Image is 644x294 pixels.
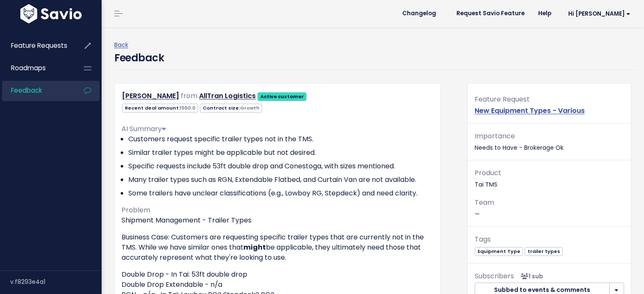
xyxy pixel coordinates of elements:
[199,91,256,101] a: ​​AllTran Logistics
[475,167,624,190] p: Tai TMS
[568,11,630,17] span: Hi [PERSON_NAME]
[122,104,198,113] span: Recent deal amount:
[475,234,491,244] span: Tags
[450,7,531,20] a: Request Savio Feature
[475,271,514,281] span: Subscribers
[475,106,585,115] a: New Equipment Types - Various
[517,272,543,280] span: <p><strong>Subscribers</strong><br><br> - Gabriel Villamil<br> </p>
[2,58,70,78] a: Roadmaps
[475,168,501,178] span: Product
[128,175,434,185] li: Many trailer types such as RGN, Extendable Flatbed, and Curtain Van are not available.
[122,215,434,225] p: Shipment Management - Trailer Types
[475,198,494,207] span: Team
[122,205,150,215] span: Problem
[475,197,624,220] p: —
[18,4,84,23] img: logo-white.9d6f32f41409.svg
[181,91,197,101] span: from
[11,41,67,50] span: Feature Requests
[11,63,46,72] span: Roadmaps
[243,242,266,252] strong: might
[128,148,434,158] li: Similar trailer types might be applicable but not desired.
[260,93,304,100] strong: Active customer
[114,50,164,66] h4: Feedback
[558,7,637,20] a: Hi [PERSON_NAME]
[122,91,179,101] a: [PERSON_NAME]
[2,36,70,55] a: Feature Requests
[128,188,434,198] li: Some trailers have unclear classifications (e.g., Lowboy RG, Stepdeck) and need clarity.
[475,130,624,153] p: Needs to Have - Brokerage Ok
[240,104,260,111] span: Growth
[525,247,563,256] span: trailer types
[180,104,196,111] span: 1550.0
[128,134,434,144] li: Customers request specific trailer types not in the TMS.
[122,124,166,134] span: AI Summary
[475,247,523,256] span: Equipment Type
[10,271,102,293] div: v.f8293e4a1
[128,161,434,171] li: Specific requests include 53ft double drop and Conestoga, with sizes mentioned.
[200,104,262,113] span: Contract size:
[2,81,70,100] a: Feedback
[114,41,128,49] a: Back
[122,232,434,263] p: Business Case: Customers are requesting specific trailer types that are currently not in the TMS....
[525,247,563,255] a: trailer types
[475,94,530,104] span: Feature Request
[475,131,515,141] span: Importance
[11,86,42,95] span: Feedback
[531,7,558,20] a: Help
[475,247,523,255] a: Equipment Type
[402,11,436,16] span: Changelog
